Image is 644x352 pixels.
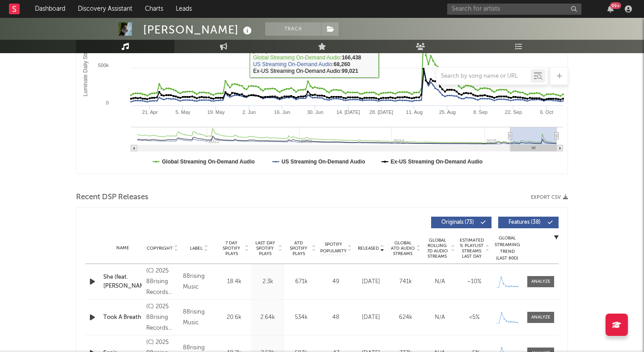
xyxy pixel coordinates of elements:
div: 671k [287,277,316,286]
div: (C) 2025 88rising Records LLC [146,302,178,334]
span: Last Day Spotify Plays [253,240,277,256]
span: Copyright [147,246,173,251]
text: 500k [98,63,109,68]
div: ~ 10 % [459,277,489,286]
text: 0 [106,100,109,105]
text: 19. May [207,109,225,115]
button: Track [265,22,321,36]
div: N/A [425,277,455,286]
text: 16. Jun [274,109,290,115]
div: [DATE] [356,277,386,286]
span: ATD Spotify Plays [287,240,310,256]
div: 20.6k [220,313,249,322]
div: Global Streaming Trend (Last 60D) [494,235,521,262]
div: [DATE] [356,313,386,322]
div: 99 + [610,2,621,9]
button: Originals(73) [431,217,491,228]
span: Label [190,246,203,251]
div: 49 [320,277,352,286]
text: US Streaming On-Demand Audio [282,159,365,165]
div: 741k [390,277,420,286]
span: Spotify Popularity [320,241,347,255]
div: [PERSON_NAME] [143,22,254,37]
text: 21. Apr [142,109,158,115]
span: 7 Day Spotify Plays [220,240,243,256]
div: 2.3k [253,277,282,286]
text: Luminate Daily Streams [82,39,89,96]
text: 30. Jun [307,109,323,115]
div: (C) 2025 88rising Records LLC [146,266,178,298]
div: N/A [425,313,455,322]
text: Global Streaming On-Demand Audio [162,159,255,165]
text: 2. Jun [242,109,256,115]
text: 5. May [176,109,191,115]
input: Search by song name or URL [436,73,531,80]
button: Export CSV [531,195,568,200]
span: Features ( 38 ) [504,220,545,225]
div: 534k [287,313,316,322]
div: 18.4k [220,277,249,286]
text: 6. Oct [540,109,553,115]
text: 8. Sep [473,109,487,115]
span: Global Rolling 7D Audio Streams [425,238,449,259]
div: 88rising Music [183,271,215,293]
div: 48 [320,313,352,322]
text: 22. Sep [505,109,522,115]
div: <5% [459,313,489,322]
span: Global ATD Audio Streams [390,240,415,256]
a: She (feat. [PERSON_NAME]) [103,273,142,290]
input: Search for artists [447,4,581,15]
div: 88rising Music [183,307,215,328]
div: 2.64k [253,313,282,322]
div: Name [103,245,142,251]
span: Originals ( 73 ) [437,220,478,225]
button: 99+ [607,5,614,13]
button: Features(38) [498,217,559,228]
text: Ex-US Streaming On-Demand Audio [391,159,483,165]
text: 11. Aug [406,109,423,115]
text: 28. [DATE] [369,109,393,115]
span: Estimated % Playlist Streams Last Day [459,238,484,259]
div: 624k [390,313,420,322]
a: Took A Breath [103,313,142,322]
span: Recent DSP Releases [76,192,148,203]
text: 25. Aug [439,109,456,115]
text: 14. [DATE] [336,109,360,115]
span: Released [358,246,379,251]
